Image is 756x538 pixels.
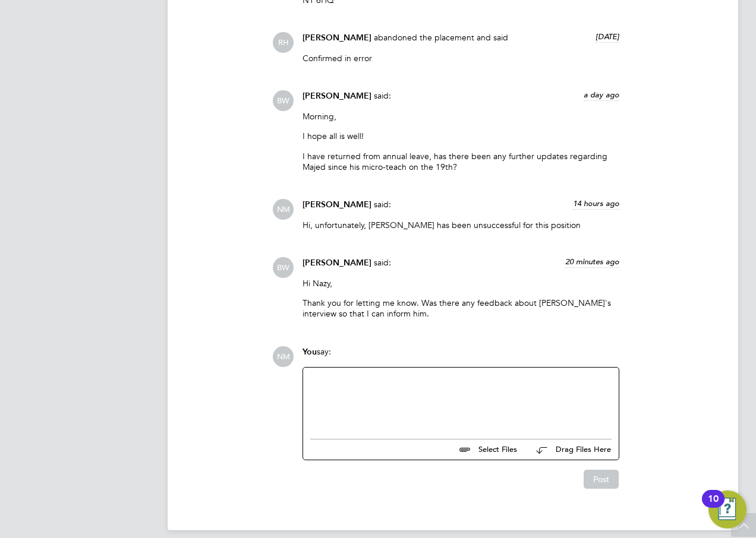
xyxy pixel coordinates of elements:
button: Post [584,470,619,489]
p: Hi, unfortunately, [PERSON_NAME] has been unsuccessful for this position [303,220,619,230]
p: Confirmed in error [303,53,619,64]
span: NM [273,346,294,367]
span: RH [273,32,294,53]
span: said: [374,199,391,210]
p: I have returned from annual leave, has there been any further updates regarding Majed since his m... [303,151,619,172]
button: Drag Files Here [527,438,612,463]
span: [PERSON_NAME] [303,91,371,101]
span: said: [374,257,391,268]
span: BW [273,257,294,278]
p: I hope all is well! [303,131,619,141]
button: Open Resource Center, 10 new notifications [708,490,746,528]
span: [PERSON_NAME] [303,258,371,268]
p: Morning, [303,111,619,122]
div: 10 [708,499,719,514]
span: said: [374,90,391,101]
p: Hi Nazy, [303,278,619,289]
span: abandoned the placement and said [374,32,508,43]
span: BW [273,90,294,111]
span: 14 hours ago [573,198,619,208]
span: You [303,347,317,357]
span: 20 minutes ago [565,257,619,267]
span: [PERSON_NAME] [303,200,371,210]
span: [PERSON_NAME] [303,33,371,43]
span: [DATE] [596,31,619,42]
span: NM [273,199,294,220]
p: Thank you for letting me know. Was there any feedback about [PERSON_NAME]'s interview so that I c... [303,298,619,319]
span: a day ago [584,90,619,100]
div: say: [303,346,619,367]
